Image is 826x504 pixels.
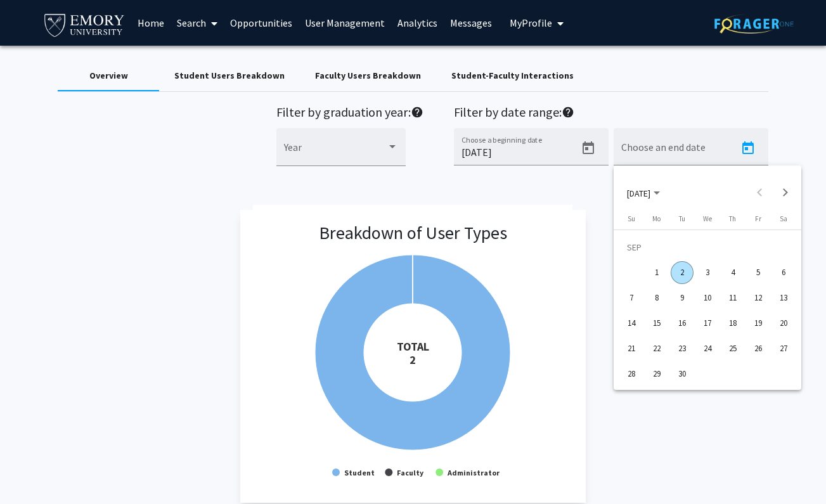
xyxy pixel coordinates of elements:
button: September 27, 2025 [771,336,796,361]
div: 11 [721,287,744,309]
button: September 30, 2025 [669,361,695,387]
div: 23 [671,337,694,360]
div: 3 [696,261,719,284]
iframe: Chat [10,447,54,494]
button: September 23, 2025 [669,336,695,361]
div: 30 [671,363,694,385]
div: 24 [696,337,719,360]
button: September 15, 2025 [644,311,669,336]
div: 28 [620,363,643,385]
div: 12 [747,287,770,309]
div: 29 [645,363,668,385]
div: 22 [645,337,668,360]
div: 10 [696,287,719,309]
span: Mo [652,214,661,223]
button: September 11, 2025 [720,285,745,311]
div: 1 [645,261,668,284]
button: Next month [773,179,798,205]
button: September 2, 2025 [669,260,695,285]
button: September 6, 2025 [771,260,796,285]
button: September 22, 2025 [644,336,669,361]
div: 2 [671,261,694,284]
div: 16 [671,312,694,335]
span: Tu [679,214,685,223]
button: September 3, 2025 [695,260,720,285]
button: September 9, 2025 [669,285,695,311]
span: Sa [780,214,787,223]
button: September 21, 2025 [619,336,644,361]
button: September 1, 2025 [644,260,669,285]
button: September 4, 2025 [720,260,745,285]
button: September 17, 2025 [695,311,720,336]
span: We [703,214,712,223]
button: September 5, 2025 [745,260,771,285]
button: September 26, 2025 [745,336,771,361]
div: 15 [645,312,668,335]
button: September 25, 2025 [720,336,745,361]
button: September 20, 2025 [771,311,796,336]
div: 5 [747,261,770,284]
div: 25 [721,337,744,360]
div: 13 [772,287,795,309]
span: Fr [755,214,761,223]
div: 18 [721,312,744,335]
button: September 13, 2025 [771,285,796,311]
button: September 18, 2025 [720,311,745,336]
div: 27 [772,337,795,360]
div: 7 [620,287,643,309]
button: September 8, 2025 [644,285,669,311]
button: Choose month and year [617,179,670,205]
div: 14 [620,312,643,335]
div: 26 [747,337,770,360]
div: 21 [620,337,643,360]
span: Su [628,214,635,223]
div: 19 [747,312,770,335]
button: September 10, 2025 [695,285,720,311]
button: Previous month [747,179,773,205]
td: SEP [619,235,796,260]
button: September 28, 2025 [619,361,644,387]
div: 6 [772,261,795,284]
div: 8 [645,287,668,309]
button: September 7, 2025 [619,285,644,311]
div: 20 [772,312,795,335]
div: 4 [721,261,744,284]
button: September 12, 2025 [745,285,771,311]
button: September 29, 2025 [644,361,669,387]
button: September 24, 2025 [695,336,720,361]
span: Th [729,214,736,223]
div: 9 [671,287,694,309]
div: 17 [696,312,719,335]
button: September 16, 2025 [669,311,695,336]
span: [DATE] [627,187,650,198]
button: September 19, 2025 [745,311,771,336]
button: September 14, 2025 [619,311,644,336]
